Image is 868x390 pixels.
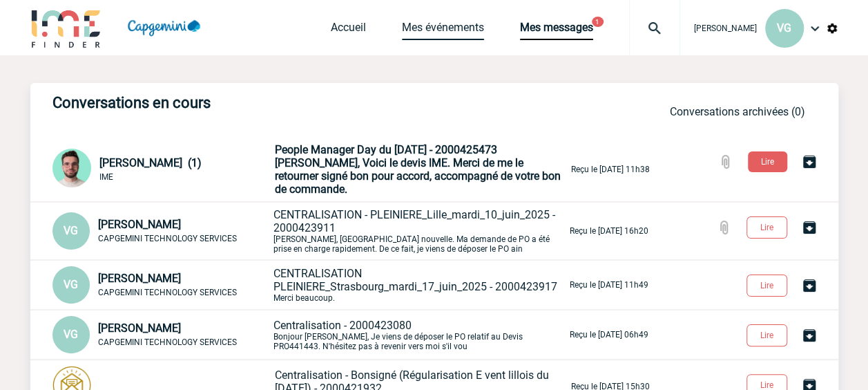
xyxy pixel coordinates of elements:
img: Archiver la conversation [801,154,818,170]
button: Lire [746,324,787,346]
a: Lire [735,220,801,233]
span: [PERSON_NAME] [98,322,181,335]
p: Bonjour [PERSON_NAME], Je viens de déposer le PO relatif au Devis PRO441443. N'hésitez pas à reve... [273,319,567,351]
button: Lire [746,216,787,239]
div: Conversation privée : Client - Agence [52,149,272,190]
a: [PERSON_NAME] (1) IME People Manager Day du [DATE] - 2000425473[PERSON_NAME], Voici le devis IME.... [52,162,650,175]
button: Lire [748,151,787,172]
a: Mes messages [520,21,593,40]
span: CENTRALISATION - PLEINIERE_Lille_mardi_10_juin_2025 - 2000423911 [273,208,555,234]
span: CAPGEMINI TECHNOLOGY SERVICES [98,337,237,347]
span: CAPGEMINI TECHNOLOGY SERVICES [98,288,237,297]
span: Centralisation - 2000423080 [273,319,412,332]
p: Merci beaucoup. [273,267,567,303]
a: Lire [735,328,801,341]
a: Accueil [331,21,366,40]
img: IME-Finder [30,8,102,48]
p: Reçu le [DATE] 11h49 [570,280,648,290]
span: CENTRALISATION PLEINIERE_Strasbourg_mardi_17_juin_2025 - 2000423917 [273,267,557,293]
span: VG [64,224,78,237]
span: VG [64,328,78,341]
img: Archiver la conversation [801,277,818,294]
button: Lire [746,275,787,297]
span: [PERSON_NAME] (1) [99,156,202,169]
div: Conversation privée : Client - Agence [52,266,271,304]
a: Conversations archivées (0) [670,105,805,118]
a: Lire [735,278,801,291]
span: People Manager Day du [DATE] - 2000425473 [275,143,497,156]
a: VG [PERSON_NAME] CAPGEMINI TECHNOLOGY SERVICES CENTRALISATION - PLEINIERE_Lille_mardi_10_juin_202... [52,223,648,236]
a: VG [PERSON_NAME] CAPGEMINI TECHNOLOGY SERVICES Centralisation - 2000423080Bonjour [PERSON_NAME], ... [52,327,648,340]
a: Lire [737,154,801,167]
span: VG [777,21,791,35]
p: Reçu le [DATE] 11h38 [571,165,650,174]
span: IME [99,172,113,182]
span: CAPGEMINI TECHNOLOGY SERVICES [98,234,237,243]
p: Reçu le [DATE] 06h49 [570,330,648,340]
p: [PERSON_NAME], [GEOGRAPHIC_DATA] nouvelle. Ma demande de PO a été prise en charge rapidement. De ... [273,208,567,254]
span: VG [64,278,78,291]
span: [PERSON_NAME] [694,24,757,33]
span: [PERSON_NAME] [98,218,181,231]
button: 1 [592,17,604,27]
a: VG [PERSON_NAME] CAPGEMINI TECHNOLOGY SERVICES CENTRALISATION PLEINIERE_Strasbourg_mardi_17_juin_... [52,277,648,290]
a: Mes événements [402,21,484,40]
div: Conversation privée : Client - Agence [52,212,271,250]
div: Conversation privée : Client - Agence [52,316,271,353]
img: Archiver la conversation [801,327,818,344]
img: Archiver la conversation [801,219,818,236]
span: [PERSON_NAME] [98,272,181,285]
h3: Conversations en cours [52,94,467,111]
img: 121547-2.png [52,149,91,187]
span: [PERSON_NAME], Voici le devis IME. Merci de me le retourner signé bon pour accord, accompagné de ... [275,156,561,196]
p: Reçu le [DATE] 16h20 [570,226,648,236]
